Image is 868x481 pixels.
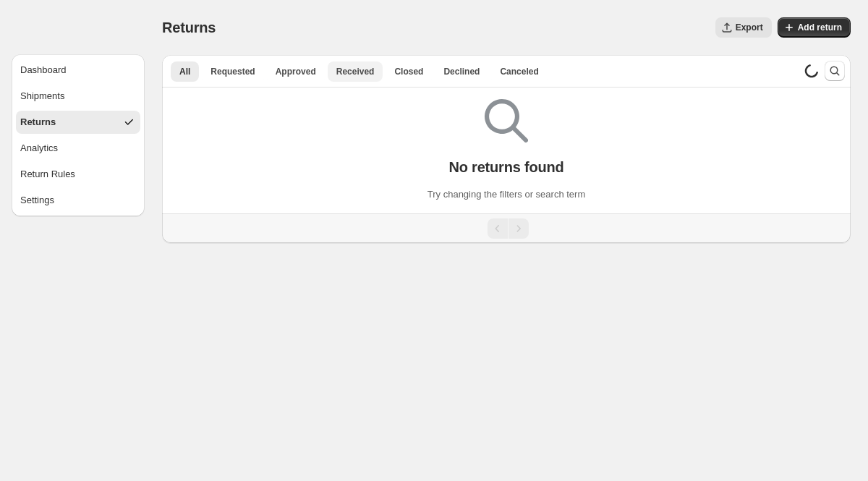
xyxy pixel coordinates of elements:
span: Add return [798,22,842,33]
button: Search and filter results [825,61,845,81]
div: Analytics [20,141,58,156]
button: Export [715,17,772,38]
button: Returns [16,111,140,134]
button: Return Rules [16,163,140,186]
button: Analytics [16,137,140,160]
span: Export [736,22,763,33]
nav: Pagination [162,213,851,243]
p: Try changing the filters or search term [427,187,585,202]
span: Approved [276,66,316,77]
p: No returns found [448,158,563,176]
button: Add return [778,17,851,38]
div: Return Rules [20,167,75,182]
div: Returns [20,115,56,129]
span: Received [336,66,375,77]
span: Requested [210,66,255,77]
button: Dashboard [16,59,140,82]
div: Shipments [20,89,64,103]
span: All [179,66,190,77]
button: Shipments [16,85,140,108]
button: Settings [16,189,140,212]
span: Returns [162,20,216,35]
span: Declined [443,66,480,77]
span: Closed [394,66,423,77]
div: Dashboard [20,63,67,77]
span: Canceled [500,66,538,77]
img: Empty search results [485,99,528,142]
div: Settings [20,193,54,208]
